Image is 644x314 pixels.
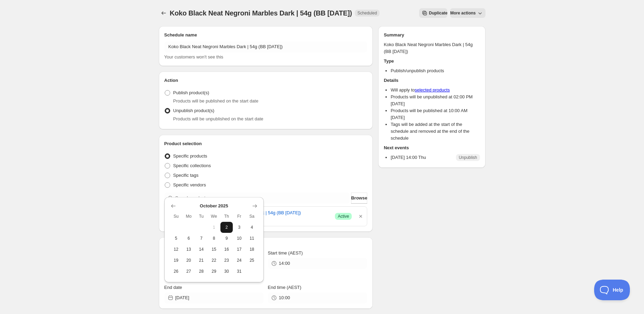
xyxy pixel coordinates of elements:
[233,222,245,233] button: Friday October 3 2025
[195,255,208,266] button: Tuesday October 21 2025
[245,233,258,244] button: Saturday October 11 2025
[450,8,485,18] button: More actions
[268,285,302,290] span: End time (AEST)
[185,258,192,263] span: 20
[358,10,377,16] span: Scheduled
[223,269,230,274] span: 30
[220,255,233,266] button: Thursday October 23 2025
[173,98,259,104] span: Products will be published on the start date
[245,211,258,222] th: Saturday
[208,222,220,233] button: Wednesday October 1 2025
[351,195,367,202] span: Browse
[173,90,209,95] span: Publish product(s)
[223,214,230,219] span: Th
[210,269,218,274] span: 29
[220,244,233,255] button: Thursday October 16 2025
[198,247,205,252] span: 14
[182,211,195,222] th: Monday
[236,247,243,252] span: 17
[195,211,208,222] th: Tuesday
[210,247,218,252] span: 15
[391,121,480,142] li: Tags will be added at the start of the schedule and removed at the end of the schedule
[198,269,205,274] span: 28
[198,214,205,219] span: Tu
[208,266,220,277] button: Wednesday October 29 2025
[170,244,183,255] button: Sunday October 12 2025
[164,285,182,290] span: End date
[170,266,183,277] button: Sunday October 26 2025
[173,182,206,187] span: Specific vendors
[164,54,223,59] span: Your customers won't see this
[173,108,215,113] span: Unpublish product(s)
[384,77,480,84] h2: Details
[159,8,168,18] button: Schedules
[198,236,205,241] span: 7
[210,214,218,219] span: We
[391,67,480,74] li: Publish/unpublish products
[236,258,243,263] span: 24
[170,211,183,222] th: Sunday
[245,222,258,233] button: Saturday October 4 2025
[168,201,178,211] button: Show previous month, September 2025
[198,258,205,263] span: 21
[173,214,180,219] span: Su
[170,233,183,244] button: Sunday October 5 2025
[185,214,192,219] span: Mo
[173,236,180,241] span: 5
[223,258,230,263] span: 23
[233,244,245,255] button: Friday October 17 2025
[223,225,230,230] span: 2
[233,233,245,244] button: Friday October 10 2025
[185,236,192,241] span: 6
[208,211,220,222] th: Wednesday
[223,247,230,252] span: 16
[391,94,480,107] li: Products will be unpublished at 02:00 PM [DATE]
[220,266,233,277] button: Thursday October 30 2025
[419,8,447,18] button: Secondary action label
[173,153,207,159] span: Specific products
[220,233,233,244] button: Thursday October 9 2025
[170,9,352,17] span: Koko Black Neat Negroni Marbles Dark | 54g (BB [DATE])
[459,155,477,160] span: Unpublish
[182,233,195,244] button: Monday October 6 2025
[233,266,245,277] button: Friday October 31 2025
[208,255,220,266] button: Wednesday October 22 2025
[164,77,368,84] h2: Action
[195,233,208,244] button: Tuesday October 7 2025
[391,107,480,121] li: Products will be published at 10:00 AM [DATE]
[195,266,208,277] button: Tuesday October 28 2025
[173,258,180,263] span: 19
[248,247,255,252] span: 18
[173,116,263,121] span: Products will be unpublished on the start date
[175,193,350,204] input: Search products
[208,244,220,255] button: Wednesday October 15 2025
[210,225,218,230] span: 1
[338,214,349,219] span: Active
[384,58,480,65] h2: Type
[210,258,218,263] span: 22
[210,236,218,241] span: 8
[384,32,480,39] h2: Summary
[182,244,195,255] button: Monday October 13 2025
[173,269,180,274] span: 26
[182,255,195,266] button: Monday October 20 2025
[223,236,230,241] span: 9
[185,269,192,274] span: 27
[173,163,211,168] span: Specific collections
[250,201,260,211] button: Show next month, November 2025
[245,255,258,266] button: Saturday October 25 2025
[351,193,367,204] button: Browse
[233,255,245,266] button: Friday October 24 2025
[384,41,480,55] p: Koko Black Neat Negroni Marbles Dark | 54g (BB [DATE])
[236,269,243,274] span: 31
[268,250,303,256] span: Start time (AEST)
[173,173,199,178] span: Specific tags
[170,255,183,266] button: Sunday October 19 2025
[429,10,447,16] span: Duplicate
[415,87,450,93] a: selected products
[185,247,192,252] span: 13
[164,140,368,147] h2: Product selection
[236,236,243,241] span: 10
[164,32,368,39] h2: Schedule name
[594,280,630,300] iframe: Toggle Customer Support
